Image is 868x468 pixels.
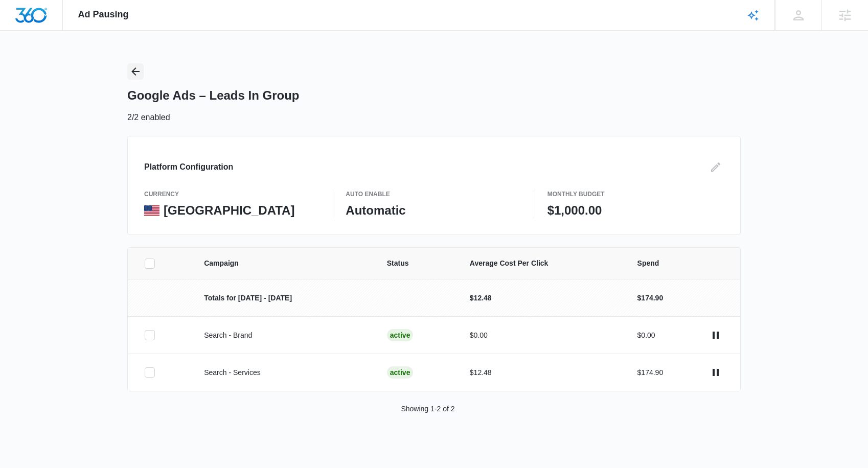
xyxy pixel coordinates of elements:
img: tab_domain_overview_orange.svg [28,59,36,67]
p: Totals for [DATE] - [DATE] [204,293,362,303]
p: $174.90 [637,367,664,378]
p: Search - Services [204,367,362,378]
span: Average Cost Per Click [470,258,613,269]
p: Automatic [346,203,522,218]
p: $12.48 [470,293,613,303]
img: website_grey.svg [16,27,25,35]
img: tab_keywords_by_traffic_grey.svg [102,59,110,67]
p: Showing 1-2 of 2 [401,404,454,414]
div: Keywords by Traffic [113,60,172,67]
p: $174.90 [637,293,664,303]
span: Campaign [204,258,362,269]
p: Search - Brand [204,330,362,341]
button: Edit [707,159,724,175]
button: actions.pause [707,364,724,381]
span: Spend [637,258,724,269]
div: Active [387,366,414,379]
p: $12.48 [470,367,613,378]
button: actions.pause [707,327,724,343]
p: Monthly Budget [547,190,724,199]
button: Back [127,63,144,80]
h1: Google Ads – Leads In Group [127,88,299,103]
h3: Platform Configuration [144,161,233,173]
div: Domain: [DOMAIN_NAME] [27,27,112,35]
div: v 4.0.25 [29,16,50,25]
img: logo_orange.svg [16,16,25,25]
span: Ad Pausing [78,9,129,20]
p: $0.00 [470,330,613,341]
p: 2/2 enabled [127,111,170,124]
div: Domain Overview [39,60,92,67]
p: Auto Enable [346,190,522,199]
p: $0.00 [637,330,655,341]
span: Status [387,258,445,269]
div: Active [387,329,414,341]
img: United States [144,205,159,216]
p: [GEOGRAPHIC_DATA] [164,203,294,218]
p: currency [144,190,321,199]
p: $1,000.00 [547,203,724,218]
